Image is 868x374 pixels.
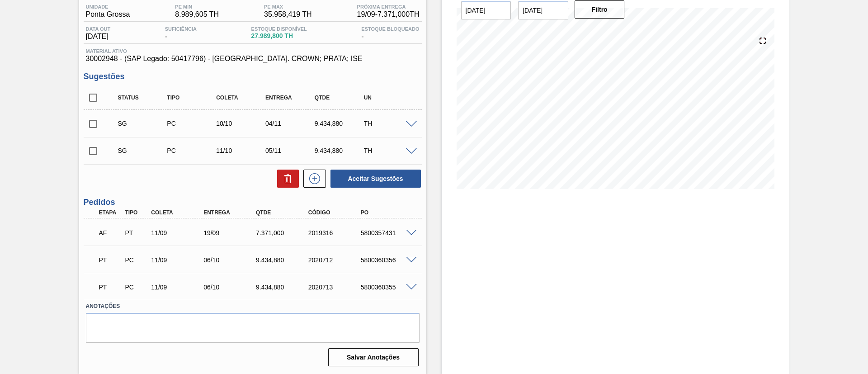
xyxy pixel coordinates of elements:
div: 11/09/2025 [149,256,208,264]
span: 35.958,419 TH [264,10,312,19]
div: Pedido em Trânsito [97,250,124,270]
span: PE MIN [175,4,219,9]
div: UN [362,95,416,101]
div: Excluir Sugestões [273,170,299,188]
button: Aceitar Sugestões [330,170,421,188]
div: Sugestão Criada [116,147,170,154]
div: 7.371,000 [254,229,312,237]
span: Estoque Bloqueado [361,26,419,32]
span: 27.989,800 TH [251,33,307,39]
div: 06/10/2025 [201,284,260,291]
div: 19/09/2025 [201,229,260,237]
div: Nova sugestão [299,170,326,188]
div: TH [362,147,416,154]
div: 9.434,880 [254,256,312,264]
div: 5800360356 [359,256,417,264]
button: Salvar Anotações [328,348,419,366]
span: Próxima Entrega [357,4,420,9]
span: 8.989,605 TH [175,10,219,19]
div: 5800357431 [359,229,417,237]
div: Pedido de Transferência [123,229,150,237]
div: Entrega [263,95,318,101]
div: Pedido de Compra [165,147,219,154]
p: AF [99,229,122,237]
div: 06/10/2025 [201,256,260,264]
div: 5800360355 [359,284,417,291]
div: Pedido de Compra [123,284,150,291]
div: Qtde [312,95,367,101]
div: Tipo [123,209,150,216]
div: Código [306,209,365,216]
span: Suficiência [165,26,197,32]
span: 19/09 - 7.371,000 TH [357,10,420,19]
div: Etapa [97,209,124,216]
div: - [359,26,421,41]
div: 04/11/2025 [263,120,318,127]
input: dd/mm/yyyy [461,1,511,19]
div: 9.434,880 [312,120,367,127]
div: 11/10/2025 [214,147,269,154]
div: Pedido em Trânsito [97,277,124,297]
div: Pedido de Compra [165,120,219,127]
div: 10/10/2025 [214,120,269,127]
div: PO [359,209,417,216]
p: PT [99,256,122,264]
span: Ponta Grossa [86,10,130,19]
span: Unidade [86,4,130,9]
div: Sugestão Criada [116,120,170,127]
h3: Pedidos [84,198,422,207]
div: 11/09/2025 [149,284,208,291]
span: Data out [86,26,111,32]
button: Filtro [575,0,625,19]
div: - [163,26,199,41]
div: TH [362,120,416,127]
div: 9.434,880 [312,147,367,154]
div: 11/09/2025 [149,229,208,237]
h3: Sugestões [84,72,422,81]
label: Anotações [86,300,420,313]
div: Coleta [149,209,208,216]
span: 30002948 - (SAP Legado: 50417796) - [GEOGRAPHIC_DATA]. CROWN; PRATA; ISE [86,55,420,63]
div: Entrega [201,209,260,216]
span: Material ativo [86,48,420,54]
div: 2020713 [306,284,365,291]
div: Aguardando Faturamento [97,223,124,243]
div: 2019316 [306,229,365,237]
div: 9.434,880 [254,284,312,291]
div: 2020712 [306,256,365,264]
div: Coleta [214,95,269,101]
div: Tipo [165,95,219,101]
span: [DATE] [86,33,111,41]
span: PE MAX [264,4,312,9]
input: dd/mm/yyyy [518,1,568,19]
div: Pedido de Compra [123,256,150,264]
div: 05/11/2025 [263,147,318,154]
span: Estoque Disponível [251,26,307,32]
p: PT [99,284,122,291]
div: Aceitar Sugestões [326,169,422,189]
div: Qtde [254,209,312,216]
div: Status [116,95,170,101]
